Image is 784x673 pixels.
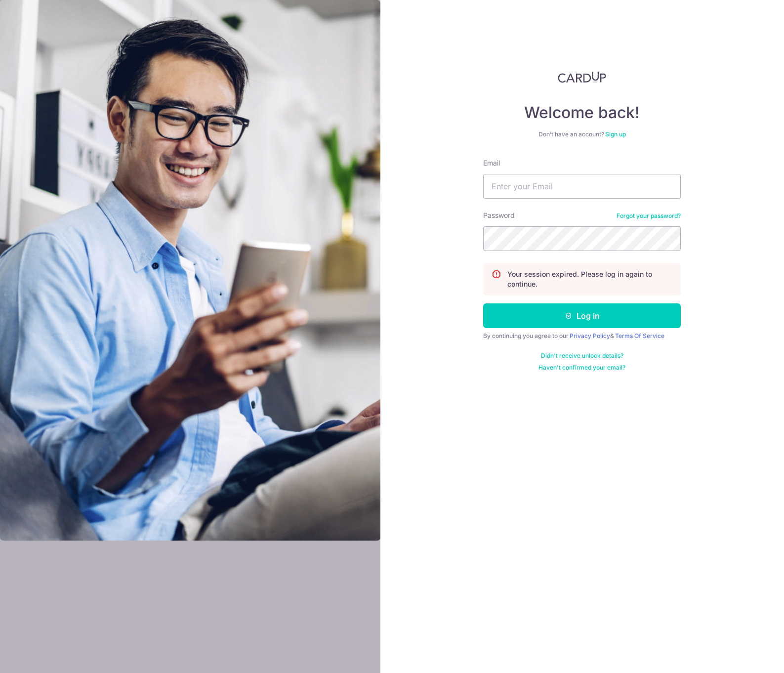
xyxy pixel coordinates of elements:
[538,364,625,372] a: Haven't confirmed your email?
[483,303,681,328] button: Log in
[558,71,606,83] img: CardUp Logo
[483,174,681,199] input: Enter your Email
[617,212,681,220] a: Forgot your password?
[483,130,681,138] div: Don’t have an account?
[507,269,672,289] p: Your session expired. Please log in again to continue.
[541,352,623,360] a: Didn't receive unlock details?
[570,332,610,339] a: Privacy Policy
[483,210,515,220] label: Password
[615,332,664,339] a: Terms Of Service
[483,103,681,123] h4: Welcome back!
[605,130,626,138] a: Sign up
[483,332,681,340] div: By continuing you agree to our &
[483,158,500,168] label: Email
